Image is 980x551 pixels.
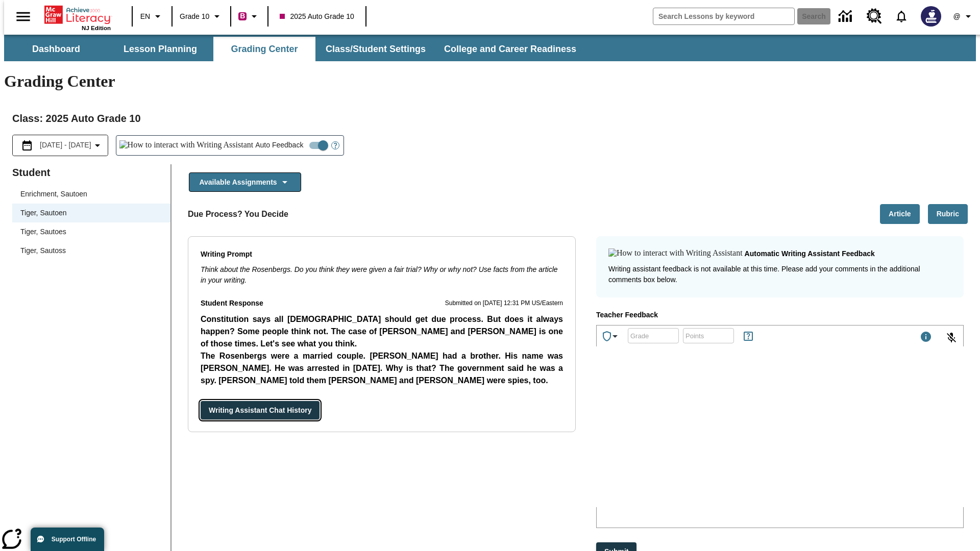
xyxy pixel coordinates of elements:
[5,37,107,61] button: Dashboard
[201,313,563,350] p: Constitution says all [DEMOGRAPHIC_DATA] should get due process. But does it always happen? Some ...
[180,11,209,22] span: Grade 10
[436,37,584,61] button: College and Career Readiness
[44,5,111,25] a: Home
[683,328,734,343] div: Points: Must be equal to or less than 25.
[52,536,96,543] span: Support Offline
[201,313,563,389] p: Student Response
[947,7,980,26] button: Profile/Settings
[317,37,434,61] button: Class/Student Settings
[653,8,794,24] input: search field
[445,298,563,309] p: Submitted on [DATE] 12:31 PM US/Eastern
[596,310,964,321] p: Teacher Feedback
[234,7,264,26] button: Boost Class color is violet red. Change class color
[280,11,354,22] span: 2025 Auto Grade 10
[12,110,968,127] h2: Class : 2025 Auto Grade 10
[4,35,976,61] div: SubNavbar
[201,401,320,420] button: Writing Assistant Chat History
[201,350,563,387] p: The Rosenbergs were a married couple. [PERSON_NAME] had a brother. His name was [PERSON_NAME]. He...
[880,204,920,224] button: Article, Will open in new tab
[201,298,263,309] p: Student Response
[4,37,585,61] div: SubNavbar
[327,136,344,155] button: Open Help for Writing Assistant
[201,387,563,399] p: [PERSON_NAME] and [PERSON_NAME] were arrested. They were put on tri
[176,7,227,26] button: Grade: Grade 10, Select a grade
[8,2,38,32] button: Open side menu
[683,322,734,349] input: Points: Must be equal to or less than 25.
[31,528,104,551] button: Support Offline
[608,264,951,285] p: Writing assistant feedback is not available at this time. Please add your comments in the additio...
[44,4,111,31] div: Home
[628,328,679,343] div: Grade: Letters, numbers, %, + and - are allowed.
[240,10,245,22] span: B
[20,227,162,237] span: Tiger, Sautoes
[40,140,91,151] span: [DATE] - [DATE]
[188,208,288,220] p: Due Process? You Decide
[119,140,254,151] img: How to interact with Writing Assistant
[109,37,211,61] button: Lesson Planning
[82,25,111,31] span: NJ Edition
[201,249,563,260] p: Writing Prompt
[20,189,162,199] span: Enrichment, Sautoen
[939,325,964,350] button: Click to activate and allow voice recognition
[201,264,563,286] div: Think about the Rosenbergs. Do you think they were given a fair trial? Why or why not? Use facts ...
[832,3,861,31] a: Data Center
[136,7,168,26] button: Language: EN, Select a language
[20,208,162,218] span: Tiger, Sautoen
[628,322,679,349] input: Grade: Letters, numbers, %, + and - are allowed.
[920,331,932,345] div: Maximum 1000 characters Press Escape to exit toolbar and use left and right arrow keys to access ...
[12,241,170,260] div: Tiger, Sautoss
[12,164,170,181] p: Student
[12,185,170,204] div: Enrichment, Sautoen
[255,140,303,151] span: Auto Feedback
[140,11,150,22] span: EN
[928,204,968,224] button: Rubric, Will open in new tab
[91,139,104,152] svg: Collapse Date Range Filter
[597,326,625,346] button: Achievements
[745,248,875,260] p: Automatic writing assistant feedback
[915,3,947,30] button: Select a new avatar
[4,72,976,91] h1: Grading Center
[888,3,915,30] a: Notifications
[738,326,758,346] button: Rules for Earning Points and Achievements, Will open in new tab
[12,222,170,241] div: Tiger, Sautoes
[213,37,315,61] button: Grading Center
[12,204,170,222] div: Tiger, Sautoen
[608,248,743,259] img: How to interact with Writing Assistant
[953,11,960,22] span: @
[921,6,941,27] img: Avatar
[861,3,888,30] a: Resource Center, Will open in new tab
[17,139,104,152] button: Select the date range menu item
[20,245,162,256] span: Tiger, Sautoss
[189,172,301,192] button: Available Assignments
